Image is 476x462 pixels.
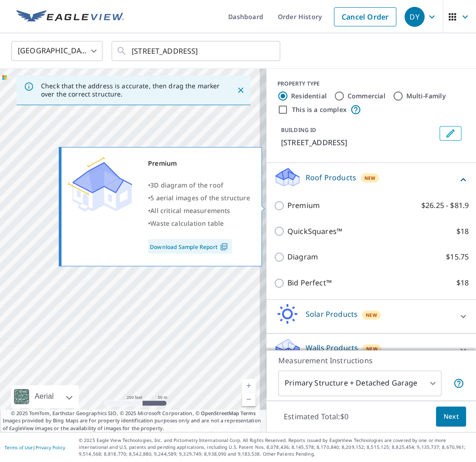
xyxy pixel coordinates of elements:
img: Premium [68,157,132,212]
p: $18 [456,226,469,237]
div: Aerial [11,385,79,408]
p: [STREET_ADDRESS] [281,137,436,148]
span: Waste calculation table [150,219,224,228]
label: This is a complex [292,105,347,114]
div: Premium [148,157,250,170]
img: EV Logo [16,10,124,24]
p: Premium [287,200,320,211]
div: • [148,217,250,230]
p: $15.75 [446,251,469,263]
p: Bid Perfect™ [287,277,332,289]
p: Diagram [287,251,318,263]
div: • [148,192,250,204]
div: Aerial [32,385,56,408]
p: Solar Products [306,309,358,320]
label: Commercial [348,91,385,101]
p: Measurement Instructions [278,355,464,366]
p: Check that the address is accurate, then drag the marker over the correct structure. [41,82,220,98]
span: All critical measurements [150,206,230,215]
span: Next [443,411,459,422]
span: Your report will include the primary structure and a detached garage if one exists. [453,378,464,389]
span: 3D diagram of the roof [150,181,223,189]
a: Download Sample Report [148,239,232,254]
p: QuickSquares™ [287,226,342,237]
label: Multi-Family [406,91,446,101]
a: Privacy Policy [36,444,65,451]
span: New [366,311,377,319]
label: Residential [291,91,327,101]
img: Pdf Icon [218,243,230,251]
p: | [5,445,65,450]
div: Solar ProductsNew [274,304,469,330]
a: Current Level 17, Zoom In [242,379,256,392]
a: Cancel Order [334,7,396,26]
button: Close [235,84,246,96]
p: $26.25 - $81.9 [421,200,469,211]
span: New [364,174,376,182]
button: Next [436,406,466,427]
p: Estimated Total: $0 [276,406,356,426]
div: • [148,204,250,217]
input: Search by address or latitude-longitude [132,38,261,64]
p: Roof Products [306,172,356,183]
div: PROPERTY TYPE [277,80,465,88]
div: • [148,179,250,192]
a: Terms of Use [5,444,33,451]
a: Current Level 17, Zoom Out [242,392,256,406]
p: $18 [456,277,469,289]
div: DY [404,7,425,27]
span: 5 aerial images of the structure [150,193,250,202]
div: [GEOGRAPHIC_DATA] [11,38,102,64]
p: © 2025 Eagle View Technologies, Inc. and Pictometry International Corp. All Rights Reserved. Repo... [79,437,471,457]
span: New [366,345,378,352]
p: Walls Products [306,342,358,353]
div: Primary Structure + Detached Garage [278,371,441,396]
a: OpenStreetMap [201,410,239,416]
button: Edit building 1 [440,126,461,141]
div: Roof ProductsNew [274,167,469,193]
a: Terms [241,410,256,416]
p: BUILDING ID [281,126,316,134]
span: © 2025 TomTom, Earthstar Geographics SIO, © 2025 Microsoft Corporation, © [11,410,256,417]
div: Walls ProductsNew [274,337,469,363]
